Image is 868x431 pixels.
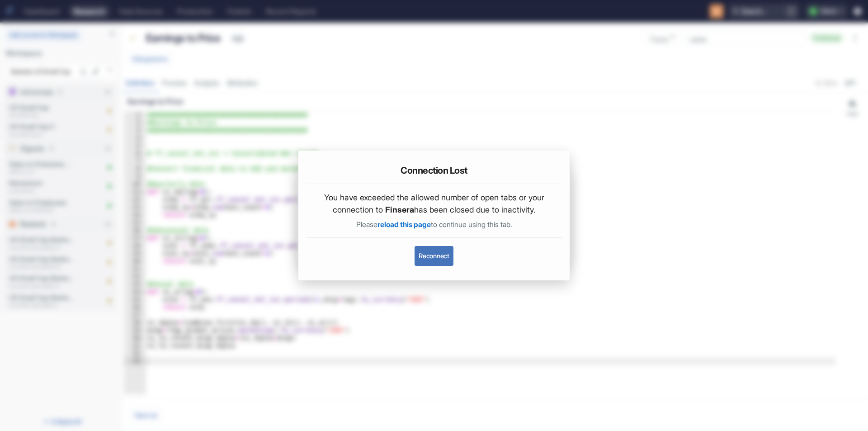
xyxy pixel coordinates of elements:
p: Please to continue using this tab. [313,219,555,230]
p: You have exceeded the allowed number of open tabs or your connection to has been closed due to in... [313,191,555,216]
span: Finsera [385,205,414,214]
h5: Connection Lost [401,165,467,176]
span: reload this page [377,220,431,229]
button: Reconnect [415,246,453,266]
